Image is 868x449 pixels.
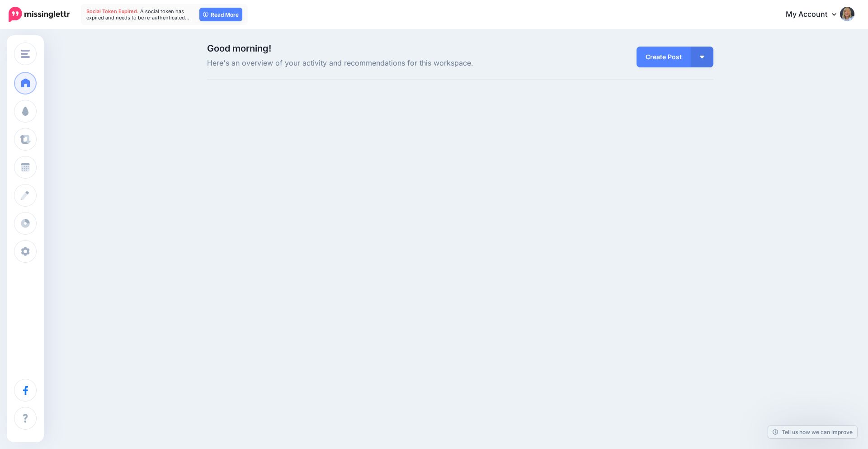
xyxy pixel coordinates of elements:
[777,4,854,26] a: My Account
[21,50,30,58] img: menu.png
[199,8,242,21] a: Read More
[700,56,704,58] img: arrow-down-white.png
[86,8,189,21] span: A social token has expired and needs to be re-authenticated…
[637,47,691,67] a: Create Post
[207,57,540,69] span: Here's an overview of your activity and recommendations for this workspace.
[768,426,857,438] a: Tell us how we can improve
[9,7,70,22] img: Missinglettr
[86,8,139,14] span: Social Token Expired.
[207,43,271,54] span: Good morning!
